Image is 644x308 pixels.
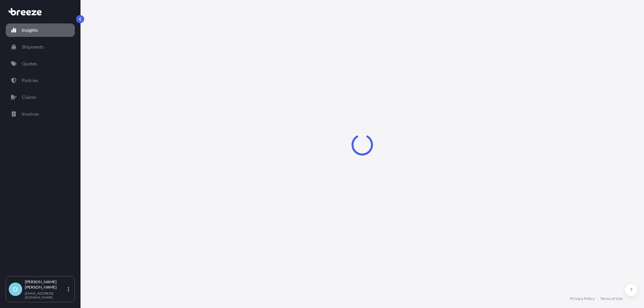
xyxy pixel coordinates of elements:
p: Invoices [22,111,39,117]
a: Insights [6,23,75,37]
p: Quotes [22,60,37,67]
a: Policies [6,74,75,87]
span: D [13,286,18,293]
a: Privacy Policy [570,296,595,301]
p: Shipments [22,44,44,50]
p: Policies [22,77,38,84]
a: Terms of Use [600,296,623,301]
p: [PERSON_NAME] [PERSON_NAME] [25,279,66,290]
a: Claims [6,90,75,104]
p: Claims [22,94,36,101]
a: Invoices [6,107,75,121]
a: Shipments [6,40,75,54]
a: Quotes [6,57,75,70]
p: Insights [22,27,38,34]
p: [EMAIL_ADDRESS][DOMAIN_NAME] [25,291,66,299]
